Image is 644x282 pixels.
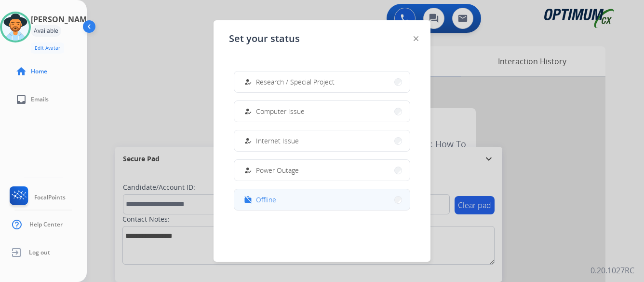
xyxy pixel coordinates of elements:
[256,195,276,205] span: Offline
[244,107,252,115] mat-icon: how_to_reg
[229,32,300,45] span: Set your status
[34,194,66,201] span: FocalPoints
[31,14,94,25] h3: [PERSON_NAME]
[256,77,335,87] span: Research / Special Project
[234,160,410,181] button: Power Outage
[8,186,66,209] a: FocalPoints
[244,166,252,174] mat-icon: how_to_reg
[244,196,252,204] mat-icon: work_off
[31,25,61,37] div: Available
[29,249,50,256] span: Log out
[590,265,634,276] p: 0.20.1027RC
[414,36,418,41] img: close-button
[244,137,252,145] mat-icon: how_to_reg
[234,101,410,122] button: Computer Issue
[2,14,29,41] img: avatar
[15,66,27,77] mat-icon: home
[234,189,410,210] button: Offline
[234,130,410,151] button: Internet Issue
[31,96,49,103] span: Emails
[256,165,299,175] span: Power Outage
[29,221,63,228] span: Help Center
[256,136,299,146] span: Internet Issue
[256,106,305,116] span: Computer Issue
[234,71,410,92] button: Research / Special Project
[15,94,27,105] mat-icon: inbox
[244,78,252,86] mat-icon: how_to_reg
[31,42,64,54] button: Edit Avatar
[31,68,47,75] span: Home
